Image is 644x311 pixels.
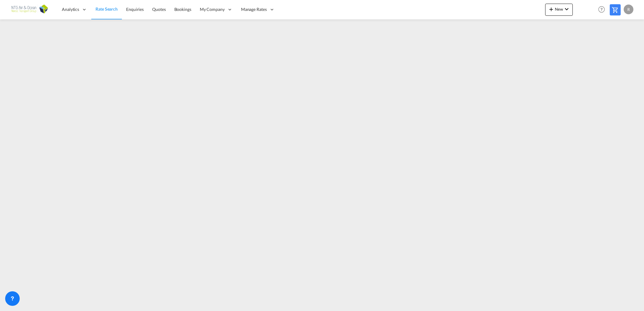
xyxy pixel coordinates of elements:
[596,4,607,15] span: Help
[624,5,633,14] div: R
[152,7,166,12] span: Quotes
[62,6,79,12] span: Analytics
[126,7,144,12] span: Enquiries
[241,6,267,12] span: Manage Rates
[9,3,50,16] img: 3755d540b01311ec8f4e635e801fad27.png
[563,5,570,13] md-icon: icon-chevron-down
[200,6,225,12] span: My Company
[548,5,555,13] md-icon: icon-plus 400-fg
[596,4,610,15] div: Help
[174,7,191,12] span: Bookings
[548,7,570,12] span: New
[96,6,118,12] span: Rate Search
[545,4,573,16] button: icon-plus 400-fgNewicon-chevron-down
